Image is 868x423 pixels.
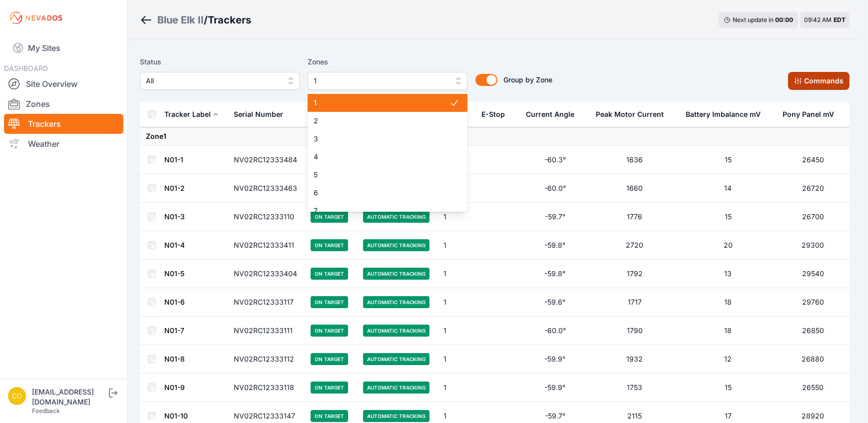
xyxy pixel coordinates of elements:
span: 6 [314,188,449,198]
span: 4 [314,152,449,162]
span: 1 [314,75,447,87]
span: 1 [314,98,449,108]
button: 1 [308,72,467,90]
span: 5 [314,170,449,180]
span: 2 [314,116,449,126]
div: 1 [308,92,467,212]
span: 7 [314,206,449,216]
span: 3 [314,134,449,144]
